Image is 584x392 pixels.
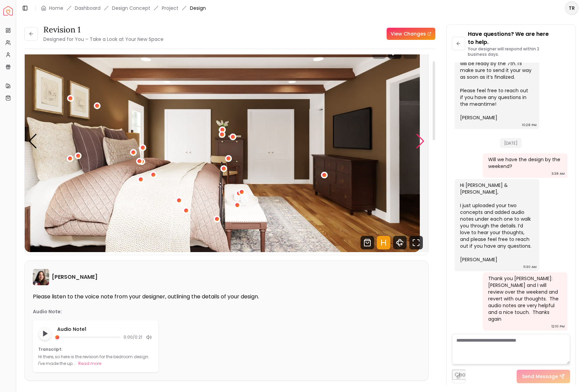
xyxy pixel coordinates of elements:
a: Project [162,5,178,11]
div: Carousel [25,30,428,252]
svg: Fullscreen [409,236,423,249]
p: Audio Note 1 [57,326,153,333]
div: Previous slide [28,134,37,149]
svg: 360 View [393,236,407,249]
button: TR [565,1,579,15]
div: 12:10 PM [551,323,565,330]
div: 10:28 PM [522,122,537,128]
li: Design Concept [112,5,150,11]
span: 0:00 / 0:21 [124,335,142,340]
button: Play audio note [38,327,52,340]
a: Dashboard [75,5,101,11]
nav: breadcrumb [41,5,206,11]
img: Maria Castillero [33,269,49,285]
div: Thank you [PERSON_NAME]: [PERSON_NAME] and I will review over the weekend and revert with our tho... [488,275,561,322]
svg: Shop Products from this design [361,236,374,249]
svg: Hotspots Toggle [377,236,390,249]
p: Your designer will respond within 2 business days. [468,46,570,57]
p: Hi there, so here is the revision for the bedroom design. I've made the up... [38,354,149,366]
h3: Revision 1 [43,24,164,35]
a: Spacejoy [3,6,13,16]
div: 4 / 6 [25,30,420,252]
div: Mute audio [145,333,153,341]
div: Next slide [416,134,425,149]
h6: [PERSON_NAME] [52,273,98,281]
img: Spacejoy Logo [3,6,13,16]
a: View Changes [387,28,435,40]
button: Read more [78,360,101,367]
p: Audio Note: [33,308,62,315]
p: Have questions? We are here to help. [468,30,570,46]
small: Designed for You – Take a Look at Your New Space [43,36,164,43]
span: Design [190,5,206,11]
div: Will we have the design by the weekend? [488,156,561,170]
div: 3:38 AM [551,170,565,177]
div: Hi [PERSON_NAME], I’m doing well, thank you! I hope you’re doing great too. Based on our 10-busin... [460,20,533,121]
img: Design Render 4 [25,30,420,252]
span: TR [566,2,578,14]
p: Please listen to the voice note from your designer, outlining the details of your design. [33,293,420,300]
a: Home [49,5,63,11]
div: 11:30 AM [523,264,537,270]
div: Hi [PERSON_NAME] & [PERSON_NAME], I just uploaded your two concepts and added audio notes under e... [460,182,533,263]
p: Transcript: [38,347,153,352]
span: [DATE] [500,138,522,148]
